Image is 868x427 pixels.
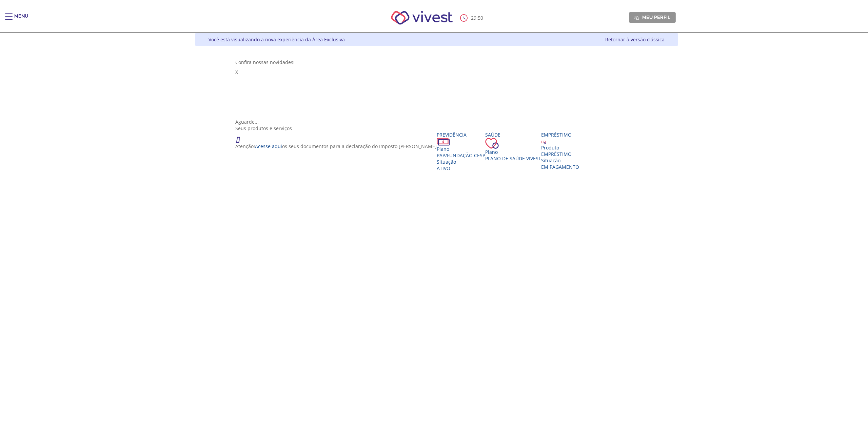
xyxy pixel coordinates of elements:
div: Empréstimo [541,131,579,138]
span: EM PAGAMENTO [541,164,579,170]
img: Vivest [383,3,460,32]
span: X [235,69,238,75]
div: EMPRÉSTIMO [541,151,579,157]
img: ico_atencao.png [235,131,247,143]
p: Atenção! os seus documentos para a declaração do Imposto [PERSON_NAME] [235,143,437,149]
div: Seus produtos e serviços [235,125,638,131]
a: Acesse aqui [255,143,282,149]
div: Saúde [485,131,541,138]
div: Vivest [190,33,678,427]
div: Você está visualizando a nova experiência da Área Exclusiva [209,36,345,43]
div: : [460,14,485,22]
img: ico_dinheiro.png [437,138,450,146]
div: Situação [541,157,579,164]
span: Meu perfil [642,14,670,20]
div: Plano [437,146,485,152]
div: Plano [485,149,541,155]
a: Previdência PlanoPAP/Fundação CESP SituaçãoAtivo [437,131,485,171]
div: Aguarde... [235,119,638,125]
a: Retornar à versão clássica [605,36,665,43]
span: 29 [471,15,476,21]
span: Plano de Saúde VIVEST [485,155,541,162]
div: Confira nossas novidades! [235,59,638,65]
img: ico_emprestimo.svg [541,139,546,144]
div: Menu [14,13,28,26]
div: Produto [541,144,579,151]
div: Previdência [437,131,485,138]
span: 50 [478,15,483,21]
img: Meu perfil [634,15,639,20]
a: Saúde PlanoPlano de Saúde VIVEST [485,131,541,162]
span: PAP/Fundação CESP [437,152,485,159]
a: Empréstimo Produto EMPRÉSTIMO Situação EM PAGAMENTO [541,131,579,170]
div: Situação [437,159,485,165]
img: ico_coracao.png [485,138,499,149]
a: Meu perfil [629,12,676,22]
span: Ativo [437,165,450,171]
